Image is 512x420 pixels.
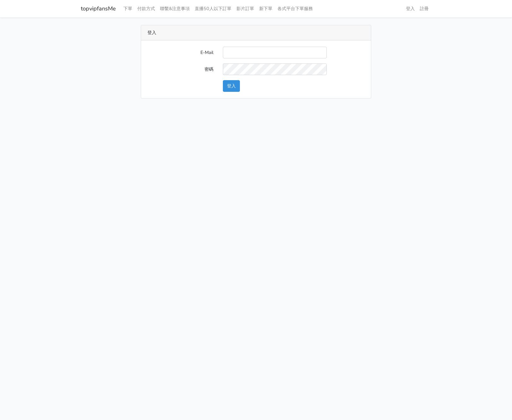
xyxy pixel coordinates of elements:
[135,3,158,15] a: 付款方式
[403,3,417,15] a: 登入
[81,3,116,15] a: topvipfansMe
[121,3,135,15] a: 下單
[234,3,257,15] a: 影片訂單
[275,3,315,15] a: 各式平台下單服務
[141,25,371,40] div: 登入
[143,63,218,75] label: 密碼
[192,3,234,15] a: 直播50人以下訂單
[257,3,275,15] a: 新下單
[417,3,431,15] a: 註冊
[158,3,192,15] a: 聯繫&注意事項
[143,47,218,58] label: E-Mail
[223,80,240,92] button: 登入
